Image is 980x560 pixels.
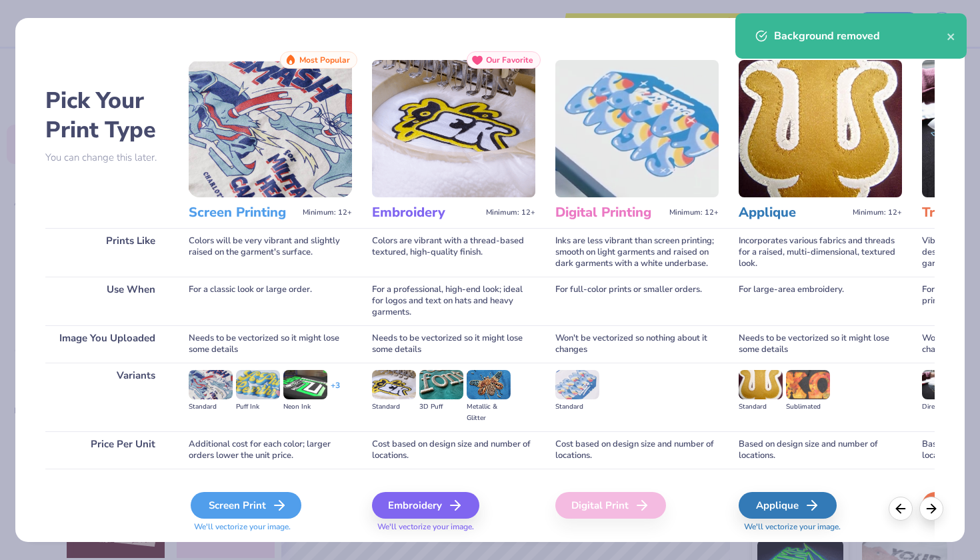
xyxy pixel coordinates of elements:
h3: Screen Printing [189,204,297,221]
div: For full-color prints or smaller orders. [555,277,719,325]
span: We'll vectorize your image. [189,521,352,533]
div: Colors will be very vibrant and slightly raised on the garment's surface. [189,228,352,277]
div: + 3 [331,380,340,403]
div: Image You Uploaded [45,325,169,363]
div: Colors are vibrant with a thread-based textured, high-quality finish. [372,228,535,277]
div: For a classic look or large order. [189,277,352,325]
div: Inks are less vibrant than screen printing; smooth on light garments and raised on dark garments ... [555,228,719,277]
img: Applique [739,60,902,197]
span: We'll vectorize your image. [372,521,535,533]
div: Applique [739,492,837,519]
div: Won't be vectorized so nothing about it changes [555,325,719,363]
img: Digital Printing [555,60,719,197]
div: Standard [372,401,416,413]
p: You can change this later. [45,152,169,163]
span: Most Popular [299,55,350,65]
span: Minimum: 12+ [669,208,719,217]
img: Sublimated [786,370,830,399]
img: Neon Ink [283,370,327,399]
h2: Pick Your Print Type [45,86,169,145]
div: Standard [739,401,783,413]
img: Embroidery [372,60,535,197]
div: Cost based on design size and number of locations. [555,431,719,469]
img: Screen Printing [189,60,352,197]
img: 3D Puff [419,370,463,399]
div: Embroidery [372,492,479,519]
div: Use When [45,277,169,325]
div: Cost based on design size and number of locations. [372,431,535,469]
div: Standard [189,401,233,413]
div: For large-area embroidery. [739,277,902,325]
h3: Applique [739,204,847,221]
div: Needs to be vectorized so it might lose some details [739,325,902,363]
div: Sublimated [786,401,830,413]
span: Minimum: 12+ [853,208,902,217]
span: Our Favorite [486,55,533,65]
div: Prints Like [45,228,169,277]
div: Additional cost for each color; larger orders lower the unit price. [189,431,352,469]
div: Screen Print [191,492,301,519]
button: close [947,28,956,44]
h3: Embroidery [372,204,481,221]
img: Standard [555,370,599,399]
div: Variants [45,363,169,431]
span: We'll vectorize your image. [739,521,902,533]
div: Metallic & Glitter [467,401,511,424]
img: Direct-to-film [922,370,966,399]
span: Minimum: 12+ [303,208,352,217]
h3: Digital Printing [555,204,664,221]
img: Puff Ink [236,370,280,399]
div: For a professional, high-end look; ideal for logos and text on hats and heavy garments. [372,277,535,325]
div: Puff Ink [236,401,280,413]
img: Metallic & Glitter [467,370,511,399]
div: Digital Print [555,492,666,519]
div: Incorporates various fabrics and threads for a raised, multi-dimensional, textured look. [739,228,902,277]
div: Direct-to-film [922,401,966,413]
img: Standard [189,370,233,399]
div: Needs to be vectorized so it might lose some details [372,325,535,363]
img: Standard [372,370,416,399]
img: Standard [739,370,783,399]
div: 3D Puff [419,401,463,413]
div: Neon Ink [283,401,327,413]
span: Minimum: 12+ [486,208,535,217]
div: Price Per Unit [45,431,169,469]
div: Needs to be vectorized so it might lose some details [189,325,352,363]
div: Based on design size and number of locations. [739,431,902,469]
div: Background removed [774,28,947,44]
div: Standard [555,401,599,413]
